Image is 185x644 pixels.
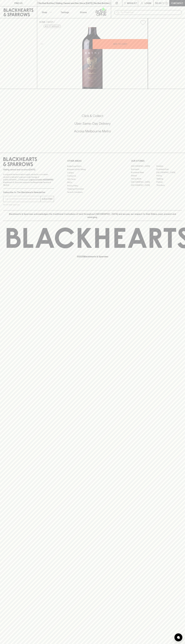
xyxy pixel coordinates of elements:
button: Add to wishlist [44,25,61,28]
strong: Liquor License #32064953 [29,179,53,181]
p: SUBSCRIBE [42,197,53,200]
p: Blackhearts & Sparrows acknowledges the traditional Custodians of land throughout [GEOGRAPHIC_DAT... [5,212,180,219]
a: Geelong [156,177,182,180]
p: FIND US [14,2,23,5]
a: [GEOGRAPHIC_DATA] [131,184,156,187]
h5: Click & Collect [3,114,182,118]
p: Shop [42,11,47,14]
p: It is against the law to sell or supply alcohol to, or to obtain alcohol on behalf of a person un... [3,173,54,186]
a: [GEOGRAPHIC_DATA] [131,165,156,168]
p: Sibling owned and run since [DATE] [3,168,54,171]
img: bubble-icon [177,636,180,639]
a: Business & Bulk Gifting [67,168,118,171]
a: Prahran [156,180,182,184]
a: Brunswick [131,168,156,171]
a: Privacy Policy [67,184,118,187]
button: Shop [37,6,56,18]
p: OUR STORES [131,159,182,162]
button: ADD TO CART [93,39,148,49]
a: [GEOGRAPHIC_DATA] [156,171,182,174]
div: Call to action block [3,103,182,147]
a: Thornbury [156,184,182,187]
a: Elwood [131,174,156,177]
a: Braddon [156,165,182,168]
p: $0.00 [155,2,162,5]
h5: Across Melbourne Metro [3,129,182,133]
p: Wishlist [127,2,137,5]
a: Fitzroy [156,174,182,177]
p: Login [145,2,151,5]
a: [GEOGRAPHIC_DATA] [131,180,156,184]
p: We will never spam you [3,203,54,206]
p: Stores [80,11,87,14]
p: Subscribe to The Blackhearts Newsletter [3,191,54,194]
p: Checkout [171,2,183,5]
a: Shipping Information [67,187,118,191]
button: SUBSCRIBE [41,196,54,202]
p: OTHER AREAS [67,159,118,162]
input: e.g. jane@blackheartsandsparrows.com.au [5,197,40,201]
h5: Uber Same-Day Delivery [3,121,182,126]
a: SHOP [47,21,53,23]
button: Add to wishlist [139,19,147,26]
a: Fitzroy North [131,177,156,180]
a: Stores [74,6,93,18]
a: Bottle Drop FAQ's [67,165,118,168]
img: 41075.png [37,27,148,89]
a: Terms & Conditions [67,191,118,194]
p: ADD TO CART [113,42,127,46]
p: 0 [166,2,167,4]
a: FAQ's [67,181,118,184]
a: Gift Cards [67,178,118,181]
a: Brunswick West [131,171,156,174]
a: Brunswick East [156,168,182,171]
a: Tastings [56,6,74,18]
a: Contact Us [67,174,118,178]
a: HOME [39,21,45,23]
p: Tastings [61,11,69,14]
a: Careers [67,171,118,174]
input: Try "Pinot noir" [121,10,180,15]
